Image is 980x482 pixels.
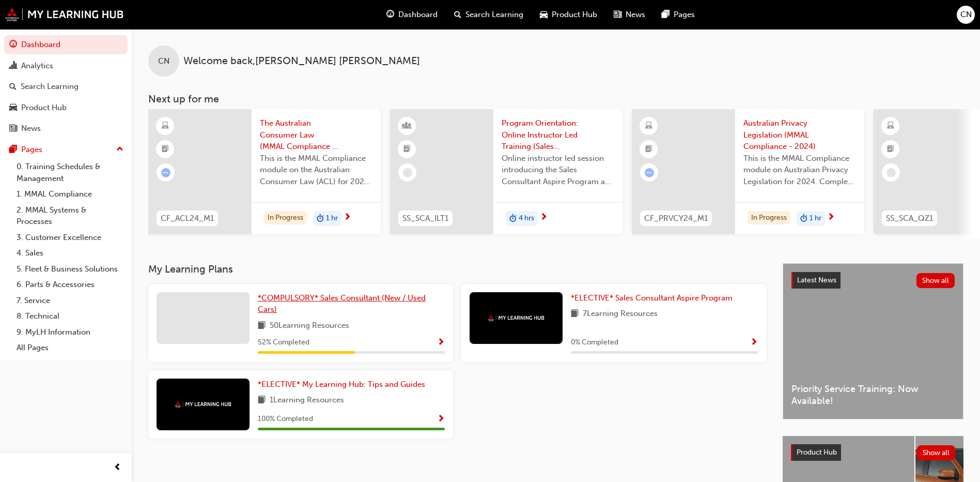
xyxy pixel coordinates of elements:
button: Show all [916,273,955,288]
a: car-iconProduct Hub [532,4,605,25]
span: Dashboard [398,9,438,21]
img: mmal [175,401,231,408]
span: book-icon [258,394,266,407]
span: CN [158,55,169,67]
h3: Next up for me [132,93,980,105]
span: SS_SCA_ILT1 [402,213,448,224]
a: 3. Customer Excellence [12,230,128,246]
a: *ELECTIVE* My Learning Hub: Tips and Guides [258,379,429,390]
span: 100 % Completed [258,413,313,425]
span: duration-icon [800,212,807,225]
span: next-icon [540,213,548,222]
button: Show Progress [437,336,445,349]
img: mmal [488,314,545,321]
a: Latest NewsShow allPriority Service Training: Now Available! [783,263,963,419]
span: CF_PRVCY24_M1 [644,213,708,224]
span: search-icon [9,82,17,92]
span: learningRecordVerb_ATTEMPT-icon [161,168,170,177]
a: 5. Fleet & Business Solutions [12,261,128,277]
span: next-icon [827,213,835,222]
img: mmal [5,8,124,21]
a: Dashboard [4,35,128,54]
span: next-icon [344,213,351,222]
span: News [626,9,645,21]
span: 0 % Completed [571,337,618,349]
span: Show Progress [437,338,445,348]
span: Latest News [797,276,836,284]
span: duration-icon [509,212,517,225]
span: learningRecordVerb_NONE-icon [403,168,412,177]
span: 1 hr [810,213,821,224]
a: CF_ACL24_M1The Australian Consumer Law (MMAL Compliance - 2024)This is the MMAL Compliance module... [148,109,381,234]
button: DashboardAnalyticsSearch LearningProduct HubNews [4,33,128,140]
button: Show Progress [437,413,445,426]
button: Pages [4,140,128,159]
span: Australian Privacy Legislation (MMAL Compliance - 2024) [743,117,856,153]
a: 2. MMAL Systems & Processes [12,202,128,230]
span: book-icon [571,308,579,321]
span: Search Learning [465,9,523,21]
a: search-iconSearch Learning [446,4,532,25]
a: Search Learning [4,77,128,96]
span: pages-icon [662,8,670,21]
span: 50 Learning Resources [270,320,349,333]
span: Welcome back , [PERSON_NAME] [PERSON_NAME] [183,55,420,67]
span: Show Progress [750,338,758,348]
a: guage-iconDashboard [378,4,446,25]
span: *COMPULSORY* Sales Consultant (New / Used Cars) [258,293,426,314]
span: news-icon [614,8,621,21]
span: 7 Learning Resources [583,308,658,321]
span: search-icon [454,8,461,21]
span: booktick-icon [645,143,652,156]
div: News [21,123,41,134]
a: Product HubShow all [791,444,955,461]
a: 8. Technical [12,308,128,324]
a: All Pages [12,340,128,356]
span: *ELECTIVE* My Learning Hub: Tips and Guides [258,380,425,389]
span: 1 hr [326,213,338,224]
a: 7. Service [12,293,128,309]
span: *ELECTIVE* Sales Consultant Aspire Program [571,293,733,303]
button: CN [957,6,975,24]
span: duration-icon [317,212,324,225]
span: book-icon [258,320,266,333]
a: Product Hub [4,98,128,117]
span: learningRecordVerb_NONE-icon [886,168,896,177]
button: Show Progress [750,336,758,349]
div: In Progress [748,211,790,225]
span: CN [960,9,972,21]
span: learningResourceType_ELEARNING-icon [162,119,169,133]
a: 0. Training Schedules & Management [12,159,128,186]
span: Pages [674,9,695,21]
span: learningResourceType_ELEARNING-icon [645,119,652,133]
span: Product Hub [552,9,597,21]
span: car-icon [540,8,548,21]
span: learningResourceType_INSTRUCTOR_LED-icon [403,119,411,133]
span: prev-icon [114,461,121,474]
span: news-icon [9,124,17,133]
a: Analytics [4,56,128,76]
span: guage-icon [386,8,394,21]
a: *ELECTIVE* Sales Consultant Aspire Program [571,292,737,304]
span: SS_SCA_QZ1 [886,213,933,224]
span: booktick-icon [162,143,169,156]
div: Pages [21,144,42,156]
span: Product Hub [797,448,837,457]
span: 52 % Completed [258,337,309,349]
span: Online instructor led session introducing the Sales Consultant Aspire Program and outlining what ... [502,153,614,188]
span: Show Progress [437,415,445,424]
a: 9. MyLH Information [12,324,128,340]
div: In Progress [264,211,307,225]
span: CF_ACL24_M1 [161,213,214,224]
span: Program Orientation: Online Instructor Led Training (Sales Consultant Aspire Program) [502,117,614,153]
div: Analytics [21,60,53,72]
span: 1 Learning Resources [270,394,344,407]
span: learningRecordVerb_ATTEMPT-icon [645,168,654,177]
a: *COMPULSORY* Sales Consultant (New / Used Cars) [258,292,445,315]
span: pages-icon [9,145,17,155]
span: This is the MMAL Compliance module on Australian Privacy Legislation for 2024. Complete this modu... [743,153,856,188]
a: CF_PRVCY24_M1Australian Privacy Legislation (MMAL Compliance - 2024)This is the MMAL Compliance m... [632,109,864,234]
a: pages-iconPages [654,4,703,25]
span: This is the MMAL Compliance module on the Australian Consumer Law (ACL) for 2024. Complete this m... [260,153,372,188]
